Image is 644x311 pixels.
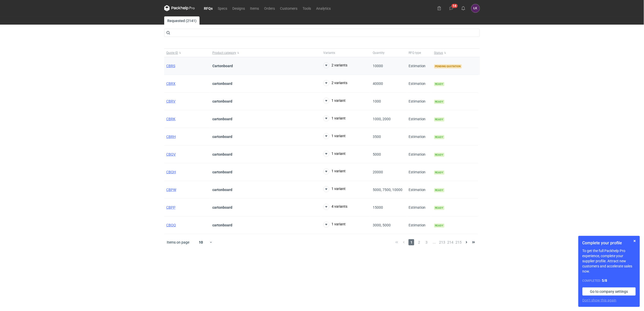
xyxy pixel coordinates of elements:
span: 20000 [373,170,383,174]
strong: cartonboard [212,99,232,103]
span: 2 [416,239,422,245]
button: Quote ID [164,49,210,57]
a: CBOQ [166,223,176,227]
a: CBRK [166,117,175,121]
svg: Packhelp Pro [164,5,195,11]
a: Customers [277,5,300,11]
button: 1 variant [323,115,346,122]
div: Estimation [407,75,432,93]
a: CBRS [166,64,175,68]
div: Estimation [407,146,432,163]
span: Ready [434,117,444,122]
a: CBRH [166,135,176,139]
span: 40000 [373,82,383,86]
a: Analytics [314,5,333,11]
button: Don’t show this again [583,298,617,303]
strong: 5 / 8 [602,278,607,283]
span: 214 [448,239,454,245]
div: Estimation [407,199,432,216]
a: Tools [300,5,314,11]
span: Product category [212,51,236,55]
button: 1 variant [323,168,346,175]
span: 5000 [373,152,381,156]
span: ... [432,239,437,245]
span: Items on page [167,240,189,245]
span: 3 [424,239,430,245]
span: RFQ type [409,51,421,55]
div: Estimation [407,93,432,110]
p: To get the full Packhelp Pro experience, complete your supplier profile. Attract new customers an... [583,248,636,274]
strong: cartonboard [212,135,232,139]
a: Go to company settings [583,287,636,296]
strong: cartonboard [212,223,232,227]
strong: cartonboard [212,82,232,86]
div: 10 [193,239,209,246]
a: RFQs [201,5,215,11]
a: Orders [262,5,277,11]
strong: cartonboard [212,205,232,209]
span: 5000, 7500, 10000 [373,188,402,192]
a: Specs [215,5,230,11]
button: 4 variants [323,204,347,210]
button: 2 variants [323,62,347,68]
span: Ready [434,153,444,157]
button: ŁK [471,4,480,13]
button: 1 variant [323,98,346,104]
span: Quote ID [166,51,178,55]
button: 2 variants [323,80,347,86]
button: Product category [210,49,321,57]
span: Variants [323,51,335,55]
span: 15000 [373,205,383,209]
a: CBRX [166,82,175,86]
span: 213 [439,239,445,245]
div: Estimation [407,181,432,199]
strong: cartonboard [212,170,232,174]
button: 14 [447,4,455,12]
a: Requested (2141) [164,16,200,25]
div: Estimation [407,110,432,128]
button: 1 variant [323,151,346,157]
strong: cartonboard [212,188,232,192]
span: 3500 [373,135,381,139]
a: Items [247,5,262,11]
span: 10000 [373,64,383,68]
span: CBPP [166,205,175,209]
button: Status [432,49,478,57]
span: 3000, 5000 [373,223,391,227]
div: Estimation [407,57,432,75]
span: Ready [434,170,444,175]
span: CBQV [166,152,176,156]
button: 1 variant [323,133,346,139]
div: Łukasz Kowalski [471,4,480,13]
span: 1000 [373,99,381,103]
span: Quantity [373,51,385,55]
span: 1000, 2000 [373,117,391,121]
button: 1 variant [323,222,346,228]
a: CBRV [166,99,175,103]
button: 1 variant [323,186,346,192]
div: Completed: [583,278,636,283]
span: Ready [434,82,444,86]
h1: Complete your profile [583,240,636,246]
a: CBQH [166,170,176,174]
a: CBPW [166,188,176,192]
div: Estimation [407,216,432,234]
span: Ready [434,224,444,228]
button: Skip for now [632,238,638,244]
div: Estimation [407,128,432,146]
span: 1 [409,239,414,245]
span: Ready [434,206,444,210]
span: Ready [434,188,444,192]
strong: cartonboard [212,152,232,156]
span: 215 [456,239,462,245]
span: Ready [434,100,444,104]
